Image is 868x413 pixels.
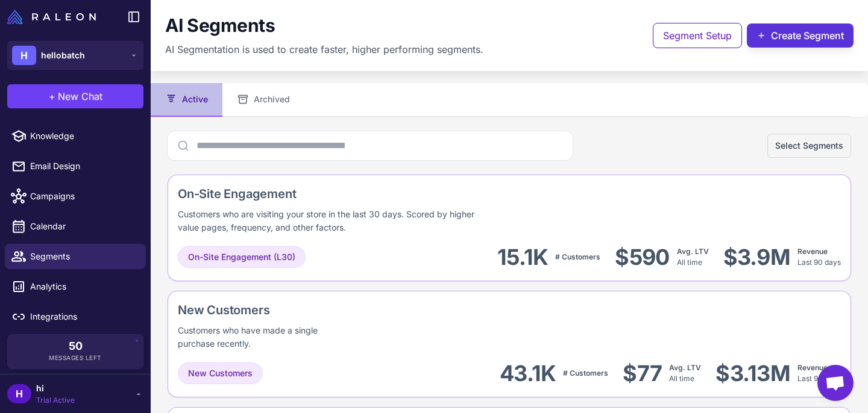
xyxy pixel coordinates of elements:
div: 43.1K [500,360,556,387]
span: New Customers [188,367,253,380]
div: Last 90 days [797,246,841,268]
div: $3.13M [715,360,790,387]
div: Customers who have made a single purchase recently. [178,324,321,350]
button: Create Segment [747,23,854,48]
span: + [49,89,55,104]
span: 50 [69,341,83,352]
a: Analytics [5,274,146,299]
div: Open chat [817,365,854,401]
a: Integrations [5,304,146,329]
button: Select Segments [767,134,851,158]
button: +New Chat [7,84,143,108]
a: Raleon Logo [7,10,101,24]
span: Email Design [30,160,136,173]
div: New Customers [178,301,393,319]
span: Avg. LTV [677,247,709,256]
p: AI Segmentation is used to create faster, higher performing segments. [165,42,483,57]
span: Messages Left [49,353,102,362]
div: All time [677,246,709,268]
div: All time [669,362,701,384]
button: Segment Setup [653,23,742,48]
h1: AI Segments [165,14,275,37]
span: Calendar [30,220,136,233]
span: Knowledge [30,129,136,143]
button: Archived [222,83,304,117]
span: # Customers [555,252,600,261]
span: Avg. LTV [669,363,701,372]
span: hellobatch [41,49,85,62]
span: Revenue [797,363,828,372]
div: Last 90 days [797,362,841,384]
div: 15.1K [497,244,548,271]
span: hi [36,382,75,395]
span: Revenue [797,247,828,256]
a: Knowledge [5,123,146,149]
span: Integrations [30,310,136,323]
span: Analytics [30,280,136,293]
div: On-Site Engagement [178,185,645,203]
span: Campaigns [30,190,136,203]
span: On-Site Engagement (L30) [188,250,295,264]
a: Campaigns [5,184,146,209]
div: $3.9M [723,244,790,271]
div: $77 [623,360,662,387]
div: $590 [615,244,669,271]
span: Segments [30,250,136,263]
span: Trial Active [36,395,75,406]
div: Customers who are visiting your store in the last 30 days. Scored by higher value pages, frequenc... [178,208,489,234]
a: Segments [5,244,146,269]
span: Segment Setup [663,28,732,43]
div: H [12,46,36,65]
img: Raleon Logo [7,10,96,24]
a: Email Design [5,154,146,179]
button: Active [151,83,222,117]
a: Calendar [5,214,146,239]
span: New Chat [58,89,102,104]
button: Hhellobatch [7,41,143,70]
div: H [7,384,31,403]
span: # Customers [563,368,608,377]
